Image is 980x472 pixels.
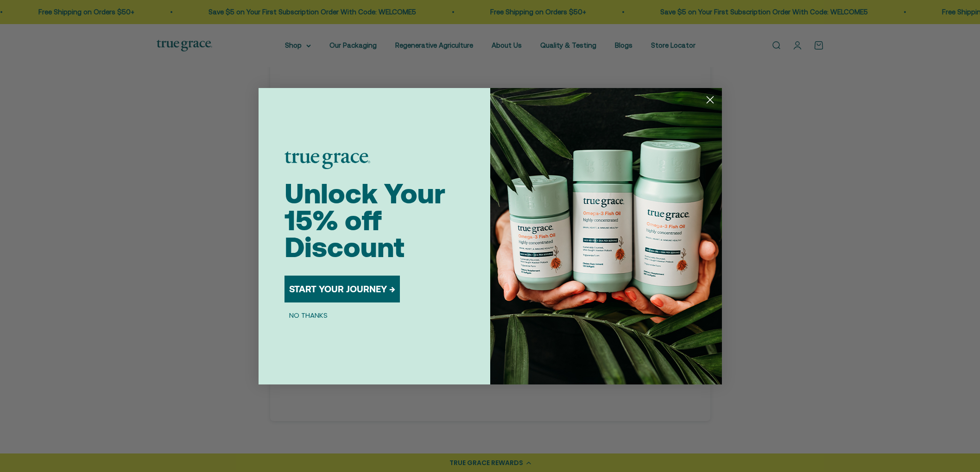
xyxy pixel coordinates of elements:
img: 098727d5-50f8-4f9b-9554-844bb8da1403.jpeg [490,88,722,384]
img: logo placeholder [285,151,370,169]
button: START YOUR JOURNEY → [285,276,400,302]
button: NO THANKS [285,310,332,321]
button: Close dialog [702,92,718,108]
span: Unlock Your 15% off Discount [285,177,445,263]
